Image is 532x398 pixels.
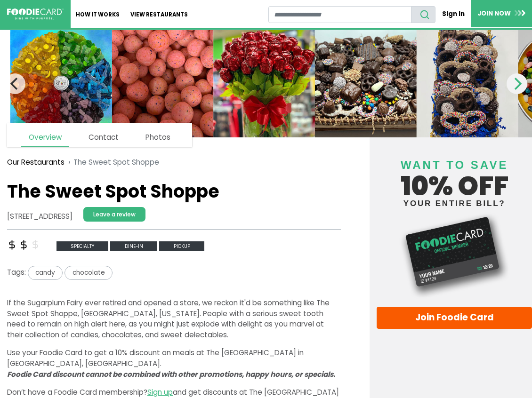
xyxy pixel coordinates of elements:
[435,6,471,22] a: Sign In
[147,387,173,397] a: Sign up
[5,73,25,94] button: Previous
[7,123,192,147] nav: page links
[83,207,145,222] a: Leave a review
[377,199,532,207] small: your entire bill?
[21,128,68,147] a: Overview
[159,241,204,251] span: Pickup
[377,307,532,329] a: Join Foodie Card
[7,8,64,20] img: FoodieCard; Eat, Drink, Save, Donate
[7,181,341,202] h1: The Sweet Spot Shoppe
[507,73,527,94] button: Next
[7,157,64,168] a: Our Restaurants
[377,212,532,299] img: Foodie Card
[7,151,341,173] nav: breadcrumb
[81,128,126,146] a: Contact
[110,240,159,250] a: Dine-in
[28,266,63,279] span: candy
[268,6,412,23] input: restaurant search
[7,369,335,379] i: Foodie Card discount cannot be combined with other promotions, happy hours, or specials.
[7,266,341,283] div: Tags:
[26,267,64,277] a: candy
[377,147,532,207] h4: 10% off
[7,348,341,380] p: Use your Foodie Card to get a 10% discount on meals at The [GEOGRAPHIC_DATA] in [GEOGRAPHIC_DATA]...
[7,298,341,341] p: If the Sugarplum Fairy ever retired and opened a store, we reckon it'd be something like The Swee...
[411,6,435,23] button: search
[64,267,112,277] a: chocolate
[64,266,112,279] span: chocolate
[56,241,109,251] span: specialty
[64,157,159,168] li: The Sweet Spot Shoppe
[56,240,111,250] a: specialty
[401,159,508,171] span: Want to save
[138,128,177,146] a: Photos
[7,211,73,222] address: [STREET_ADDRESS]
[110,241,157,251] span: Dine-in
[159,240,204,250] a: Pickup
